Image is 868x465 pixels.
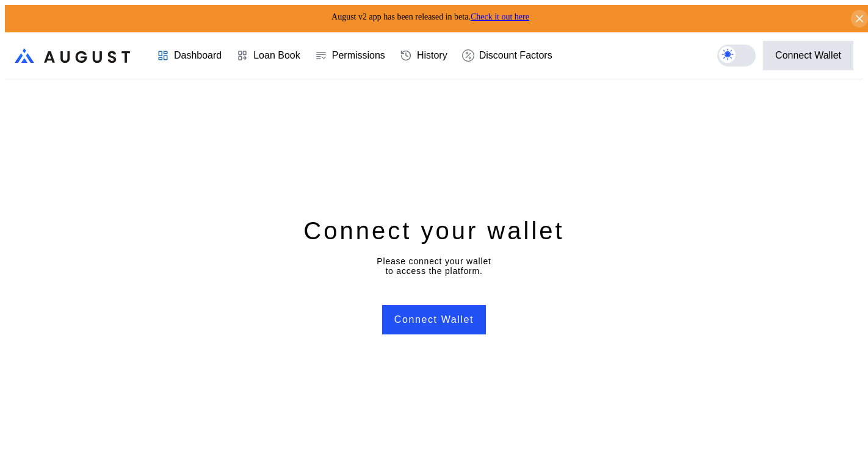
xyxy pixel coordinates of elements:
[479,50,552,61] div: Discount Factors
[253,50,300,61] div: Loan Book
[471,12,529,21] a: Check it out here
[382,305,486,334] button: Connect Wallet
[455,33,560,78] a: Discount Factors
[775,50,841,61] div: Connect Wallet
[229,33,308,78] a: Loan Book
[377,256,491,276] div: Please connect your wallet to access the platform.
[308,33,392,78] a: Permissions
[150,33,229,78] a: Dashboard
[331,12,529,21] span: August v2 app has been released in beta.
[332,50,385,61] div: Permissions
[303,215,564,247] div: Connect your wallet
[392,33,455,78] a: History
[174,50,222,61] div: Dashboard
[417,50,447,61] div: History
[763,41,853,70] button: Connect Wallet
